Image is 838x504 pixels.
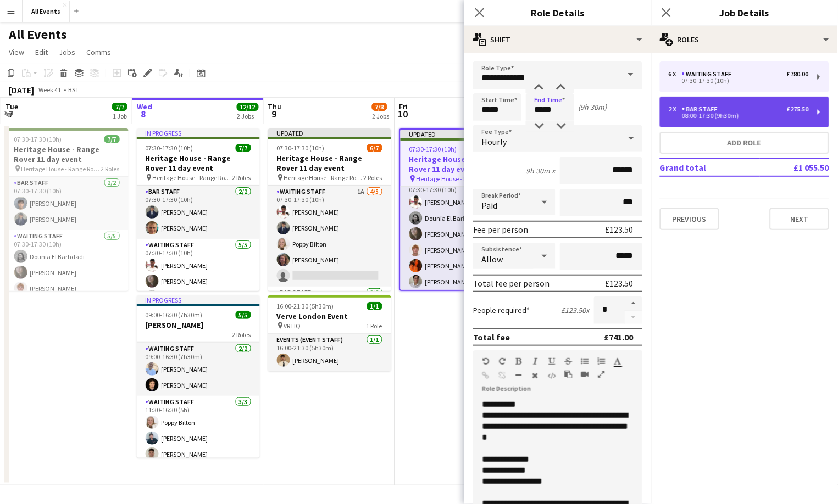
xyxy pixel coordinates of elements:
div: Waiting Staff [682,70,736,78]
span: 5/5 [236,311,251,319]
button: Previous [660,208,719,230]
span: 8 [135,108,152,120]
span: 16:00-21:30 (5h30m) [277,302,334,310]
span: 07:30-17:30 (10h) [146,144,193,152]
div: £780.00 [787,70,809,78]
span: 1/1 [367,302,382,310]
h3: Verve London Event [268,311,391,321]
app-job-card: In progress09:00-16:30 (7h30m)5/5[PERSON_NAME]2 RolesWaiting Staff2/209:00-16:30 (7h30m)[PERSON_N... [137,295,260,458]
h3: [PERSON_NAME] [137,320,260,330]
span: 7/7 [112,103,127,111]
button: Fullscreen [597,370,605,379]
div: £123.50 [606,224,634,235]
div: Fee per person [473,224,529,235]
a: Jobs [54,45,80,59]
div: £741.00 [604,332,634,343]
div: Updated [401,130,521,138]
button: Unordered List [581,357,589,366]
app-job-card: In progress07:30-17:30 (10h)7/7Heritage House - Range Rover 11 day event Heritage House - Range R... [137,128,260,291]
span: Week 41 [36,86,64,94]
span: Heritage House - Range Rover 11 day event [284,173,364,182]
h3: Job Details [651,5,838,20]
span: 7/8 [372,103,387,111]
h3: Heritage House - Range Rover 11 day event [5,144,129,164]
h1: All Events [9,26,67,43]
button: Text Color [614,357,621,366]
div: BST [68,86,79,94]
div: 1 Job [113,112,127,120]
td: Grand total [660,159,760,176]
h3: Heritage House - Range Rover 11 day event [268,153,391,173]
span: Heritage House - Range Rover 11 day event [21,165,101,173]
span: Paid [482,200,498,211]
app-card-role: Events (Event Staff)1/116:00-21:30 (5h30m)[PERSON_NAME] [268,334,391,371]
span: 10 [398,108,408,120]
div: 2 Jobs [373,112,390,120]
span: 2 Roles [232,173,251,182]
div: Updated [268,128,391,137]
span: Comms [86,47,111,57]
span: Hourly [482,136,507,147]
a: Edit [31,45,52,59]
span: View [9,47,24,57]
span: 07:30-17:30 (10h) [409,145,457,153]
h3: Heritage House - Range Rover 11 day event [137,153,260,173]
app-job-card: 07:30-17:30 (10h)7/7Heritage House - Range Rover 11 day event Heritage House - Range Rover 11 day... [5,128,129,291]
button: Bold [515,357,523,366]
span: Fri [399,102,408,111]
button: HTML Code [548,371,556,380]
span: Edit [35,47,48,57]
span: 1 Role [367,322,382,330]
button: All Events [23,1,70,22]
app-job-card: 16:00-21:30 (5h30m)1/1Verve London Event VR HQ1 RoleEvents (Event Staff)1/116:00-21:30 (5h30m)[PE... [268,295,391,371]
div: 2 x [669,105,682,113]
div: 2 Jobs [237,112,258,120]
span: 7/7 [104,135,120,143]
button: Undo [482,357,490,366]
span: Tue [5,102,18,111]
app-card-role: Bar Staff2/207:30-17:30 (10h)[PERSON_NAME][PERSON_NAME] [5,177,129,230]
app-card-role: Bar Staff2/207:30-17:30 (10h)[PERSON_NAME][PERSON_NAME] [137,186,260,239]
button: Horizontal Line [515,371,523,380]
app-job-card: Updated07:30-17:30 (10h)6/7Heritage House - Range Rover 11 day event Heritage House - Range Rover... [268,128,391,291]
app-card-role: Waiting Staff6/607:30-17:30 (10h)[PERSON_NAME]Dounia El Barhdadi[PERSON_NAME][PERSON_NAME][PERSON... [401,176,521,293]
app-card-role: Waiting Staff5/507:30-17:30 (10h)[PERSON_NAME][PERSON_NAME] [137,239,260,340]
div: 07:30-17:30 (10h) [669,78,809,83]
app-card-role: Waiting Staff2/209:00-16:30 (7h30m)[PERSON_NAME][PERSON_NAME] [137,343,260,396]
app-job-card: Updated07:30-17:30 (10h)8/8Heritage House - Range Rover 11 day event Heritage House - Range Rover... [399,128,523,291]
span: 09:00-16:30 (7h30m) [146,311,203,319]
button: Paste as plain text [564,370,572,379]
div: Total fee [473,332,510,343]
span: 7 [4,108,18,120]
app-card-role: Waiting Staff5/507:30-17:30 (10h)Dounia El Barhdadi[PERSON_NAME][PERSON_NAME] [5,230,129,331]
div: 08:00-17:30 (9h30m) [669,113,809,119]
button: Add role [660,132,829,154]
button: Strikethrough [564,357,572,366]
div: (9h 30m) [579,102,607,112]
div: £123.50 [606,278,634,289]
h3: Role Details [464,5,651,20]
span: 07:30-17:30 (10h) [277,144,325,152]
button: Next [770,208,829,230]
button: Redo [498,357,506,366]
app-card-role: Bar Staff2/2 [268,287,391,340]
span: Thu [268,102,282,111]
button: Clear Formatting [531,371,539,380]
div: £123.50 x [562,305,590,315]
span: VR HQ [284,322,301,330]
span: 9 [267,108,282,120]
span: Heritage House - Range Rover 11 day event [417,175,494,183]
span: Jobs [59,47,75,57]
button: Italic [531,357,539,366]
button: Ordered List [597,357,605,366]
a: View [4,45,29,59]
span: 2 Roles [101,165,120,173]
div: £275.50 [787,105,809,113]
a: Comms [82,45,115,59]
span: 07:30-17:30 (10h) [14,135,62,143]
div: Bar Staff [682,105,722,113]
td: £1 055.50 [760,159,829,176]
